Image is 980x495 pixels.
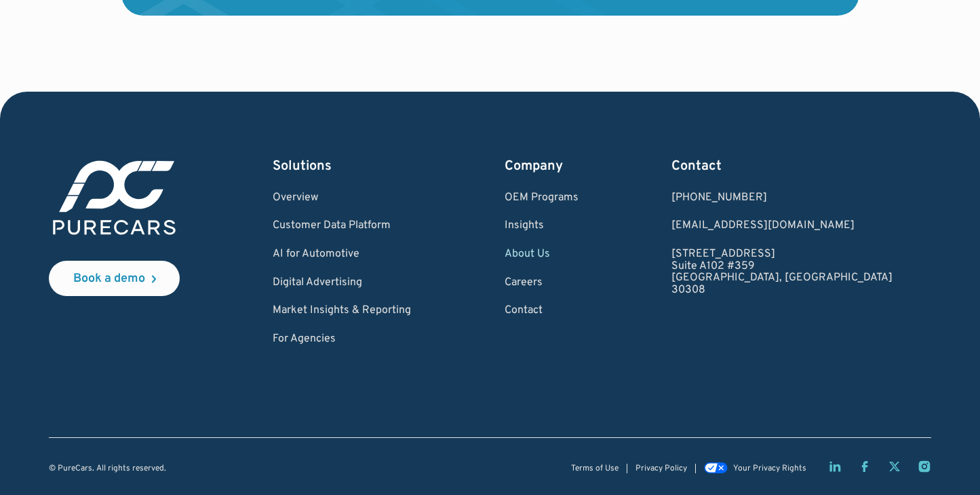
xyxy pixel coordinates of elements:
a: For Agencies [273,333,411,346]
a: OEM Programs [505,192,579,204]
a: Overview [273,192,411,204]
img: purecars logo [49,157,180,239]
a: Customer Data Platform [273,220,411,232]
a: Market Insights & Reporting [273,305,411,317]
div: Contact [671,157,893,176]
a: Privacy Policy [635,464,687,473]
a: LinkedIn page [828,460,842,473]
a: Your Privacy Rights [704,464,806,473]
a: Careers [505,277,579,289]
div: © PureCars. All rights reserved. [49,464,166,473]
a: Twitter X page [888,460,901,473]
div: Solutions [273,157,411,176]
a: [STREET_ADDRESS]Suite A102 #359[GEOGRAPHIC_DATA], [GEOGRAPHIC_DATA]30308 [671,249,893,296]
a: Contact [505,305,579,317]
a: Insights [505,220,579,232]
a: Digital Advertising [273,277,411,289]
div: Book a demo [73,273,145,285]
a: Terms of Use [571,464,619,473]
a: Instagram page [918,460,931,473]
a: Facebook page [858,460,871,473]
div: Your Privacy Rights [733,464,806,473]
div: Company [505,157,579,176]
div: [PHONE_NUMBER] [671,192,893,204]
a: Book a demo [49,261,180,296]
a: AI for Automotive [273,249,411,261]
a: Email us [671,220,893,232]
a: About Us [505,249,579,261]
